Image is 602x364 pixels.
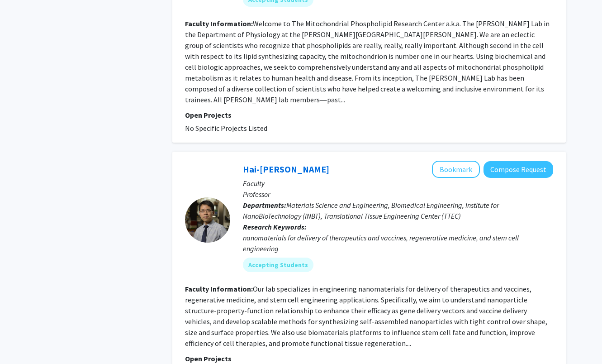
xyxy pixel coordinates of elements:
p: Open Projects [185,110,553,120]
b: Faculty Information: [185,284,253,293]
fg-read-more: Welcome to The Mitochondrial Phospholipid Research Center a.k.a. The [PERSON_NAME] Lab in the Dep... [185,19,550,104]
mat-chip: Accepting Students [243,258,313,272]
button: Compose Request to Hai-Quan Mao [483,161,553,178]
b: Research Keywords: [243,222,307,231]
p: Open Projects [185,353,553,364]
div: nanomaterials for delivery of therapeutics and vaccines, regenerative medicine, and stem cell eng... [243,232,553,254]
button: Add Hai-Quan Mao to Bookmarks [432,161,480,178]
b: Faculty Information: [185,19,253,28]
p: Faculty [243,178,553,189]
a: Hai-[PERSON_NAME] [243,163,329,175]
span: No Specific Projects Listed [185,124,267,133]
p: Professor [243,189,553,200]
iframe: Chat [7,323,38,357]
fg-read-more: Our lab specializes in engineering nanomaterials for delivery of therapeutics and vaccines, regen... [185,284,547,348]
b: Departments: [243,201,286,210]
span: Materials Science and Engineering, Biomedical Engineering, Institute for NanoBioTechnology (INBT)... [243,201,499,220]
